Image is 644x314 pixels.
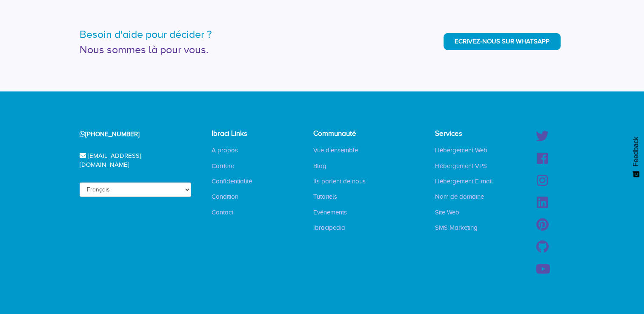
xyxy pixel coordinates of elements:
a: Ecrivez-nous sur WhatsApp [444,33,561,50]
a: SMS Marketing [429,223,484,232]
div: Nous sommes là pour vous. [80,42,316,57]
a: Blog [307,162,333,170]
a: Site Web [429,208,466,217]
a: Nom de domaine [429,192,490,201]
h4: Ibraci Links [212,130,267,138]
a: Contact [205,208,240,217]
span: Feedback [632,137,640,166]
a: Vue d'ensemble [307,146,364,154]
a: A propos [205,146,244,154]
iframe: Drift Widget Chat Controller [601,271,634,304]
example-component: Besoin d'aide pour décider ? [80,29,212,40]
a: Hébergement Web [429,146,494,154]
a: Ibracipedia [307,223,352,232]
a: Tutoriels [307,192,343,201]
div: [EMAIL_ADDRESS][DOMAIN_NAME] [69,145,192,176]
a: Evénements [307,208,353,217]
button: Feedback - Afficher l’enquête [628,128,644,186]
a: Ils parlent de nous [307,177,372,186]
a: Confidentialité [205,177,258,186]
a: Carrière [205,162,240,170]
h4: Communauté [313,130,372,138]
a: Condition [205,192,245,201]
h4: Services [435,130,499,138]
a: Hébergement VPS [429,162,493,170]
div: [PHONE_NUMBER] [69,123,192,145]
a: Hébergement E-mail [429,177,499,186]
